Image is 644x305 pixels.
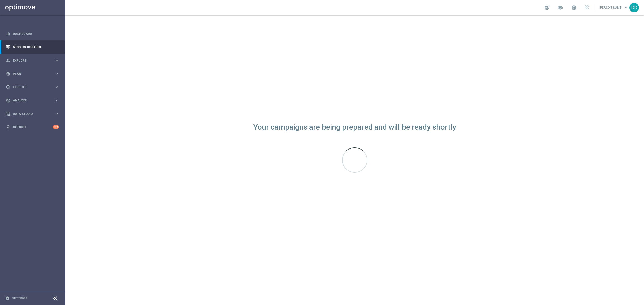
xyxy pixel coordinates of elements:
div: DD [629,3,639,12]
i: equalizer [6,32,10,36]
span: Plan [13,72,54,75]
a: [PERSON_NAME]keyboard_arrow_down [599,4,629,11]
i: keyboard_arrow_right [54,58,59,63]
i: keyboard_arrow_right [54,98,59,103]
div: Execute [6,85,54,89]
i: track_changes [6,98,10,103]
i: keyboard_arrow_right [54,111,59,116]
i: gps_fixed [6,72,10,76]
div: Analyze [6,98,54,103]
a: Optibot [13,120,53,134]
span: Data Studio [13,112,54,115]
button: lightbulb Optibot +10 [6,125,59,129]
button: Data Studio keyboard_arrow_right [6,112,59,116]
span: Analyze [13,99,54,102]
button: person_search Explore keyboard_arrow_right [6,59,59,63]
button: track_changes Analyze keyboard_arrow_right [6,98,59,103]
button: gps_fixed Plan keyboard_arrow_right [6,72,59,76]
button: equalizer Dashboard [6,32,59,36]
div: Your campaigns are being prepared and will be ready shortly [253,125,456,129]
a: Settings [12,297,27,300]
i: settings [5,296,10,301]
a: Dashboard [13,27,59,40]
div: Optibot [6,120,59,134]
i: keyboard_arrow_right [54,71,59,76]
span: school [557,5,563,10]
a: Mission Control [13,40,59,54]
button: Mission Control [6,45,59,49]
div: Explore [6,58,54,63]
i: play_circle_outline [6,85,10,89]
div: Dashboard [6,27,59,40]
div: Mission Control [6,40,59,54]
i: person_search [6,58,10,63]
div: Plan [6,72,54,76]
button: play_circle_outline Execute keyboard_arrow_right [6,85,59,89]
span: Execute [13,86,54,89]
i: lightbulb [6,125,10,129]
div: Data Studio [6,112,54,116]
div: +10 [53,125,59,129]
span: Explore [13,59,54,62]
span: keyboard_arrow_down [623,5,629,10]
i: keyboard_arrow_right [54,85,59,89]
